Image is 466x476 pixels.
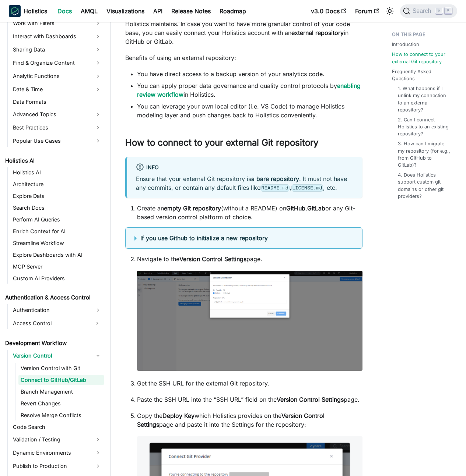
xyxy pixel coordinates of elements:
a: Branch Management [18,387,104,397]
b: Holistics [24,7,47,15]
a: Roadmap [215,5,250,17]
a: Version Control [11,350,104,362]
a: Analytic Functions [11,70,104,82]
p: Ensure that your external Git repository is . It must not have any commits, or contain any defaul... [136,174,354,192]
a: Release Notes [167,5,215,17]
strong: Deploy Key [162,412,195,419]
a: Holistics AI [3,156,104,166]
strong: Version Control Settings [179,255,246,263]
a: 1. What happens if I unlink my connection to an external repository? [398,85,451,113]
div: info [136,163,354,173]
a: Publish to Production [11,460,104,472]
a: Advanced Topics [11,109,104,120]
strong: GitLab [307,205,325,212]
strong: external repository [291,29,344,36]
a: Enrich Context for AI [11,226,104,237]
strong: Version Control Settings [277,396,344,403]
a: Validation / Testing [11,434,104,445]
a: Access Control [11,317,91,329]
a: MCP Server [11,262,104,272]
strong: empty Git repository [164,205,221,212]
a: Dynamic Environments [11,447,104,459]
a: Introduction [392,41,419,48]
a: Resolve Merge Conflicts [18,410,104,420]
button: Expand sidebar category 'Access Control' [91,317,104,329]
a: AMQL [76,5,102,17]
a: Interact with Dashboards [11,31,104,42]
a: Explore Dashboards with AI [11,250,104,260]
a: Custom AI Providers [11,273,104,284]
kbd: ⌘ [435,8,443,14]
a: Streamline Workflow [11,238,104,248]
a: How to connect to your external Git repository [392,51,454,65]
a: 3. How can I migrate my repository (for e.g., from GitHub to GitLab)? [398,140,451,168]
a: Popular Use Cases [11,135,104,147]
a: Forum [351,5,383,17]
a: Docs [53,5,76,17]
a: Perform AI Queries [11,214,104,225]
a: Code Search [11,422,104,432]
p: Get the SSH URL for the external Git repository. [137,379,362,388]
span: Search [410,8,436,14]
p: Navigate to the page. [137,255,362,263]
a: v3.0 Docs [306,5,351,17]
code: LICENSE.md [291,184,323,192]
a: Frequently Asked Questions [392,68,454,82]
a: Architecture [11,179,104,189]
a: Authentication [11,304,104,316]
a: HolisticsHolistics [9,5,47,17]
li: You can leverage your own local editor (i.e. VS Code) to manage Holistics modeling layer and push... [137,102,362,120]
a: Data Formats [11,97,104,107]
a: Holistics AI [11,167,104,178]
p: Paste the SSH URL into the “SSH URL” field on the page. [137,395,362,404]
a: API [149,5,167,17]
a: Sharing Data [11,44,104,56]
img: Holistics [9,5,21,17]
a: Connect to GitHub/GitLab [18,375,104,385]
a: Date & Time [11,84,104,95]
a: Best Practices [11,122,104,134]
a: Version Control with Git [18,363,104,373]
code: README.md [260,184,290,192]
a: Work with Filters [11,17,104,29]
a: 4. Does Holistics support custom git domains or other git providers? [398,171,451,200]
strong: Version Control Settings [137,412,325,428]
a: Revert Changes [18,398,104,409]
li: Create an (without a README) on , or any Git-based version control platform of choice. [137,204,362,221]
summary: If you use Github to initialize a new repository [134,234,353,242]
button: Switch between dark and light mode (currently light mode) [384,5,396,17]
p: Copy the which Holistics provides on the page and paste it into the Settings for the repository: [137,411,362,429]
a: Authentication & Access Control [3,292,104,303]
a: 2. Can I connect Holistics to an existing repository? [398,116,451,138]
button: Search (Command+K) [400,4,457,18]
strong: a bare repository [251,175,299,182]
li: You have direct access to a backup version of your analytics code. [137,70,362,78]
a: Find & Organize Content [11,57,104,69]
h2: How to connect to your external Git repository [125,137,362,151]
strong: GitHub [286,205,305,212]
b: If you use Github to initialize a new repository [140,234,268,242]
p: Benefits of using an external repository: [125,53,362,62]
kbd: K [445,7,452,14]
li: You can apply proper data governance and quality control protocols by in Holistics. [137,81,362,99]
a: Development Workflow [3,338,104,348]
a: Explore Data [11,191,104,201]
p: By default, your analytics code in Holistics is kept in an internal Git repository that Holistics... [125,11,362,46]
a: Search Docs [11,203,104,213]
a: Visualizations [102,5,149,17]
